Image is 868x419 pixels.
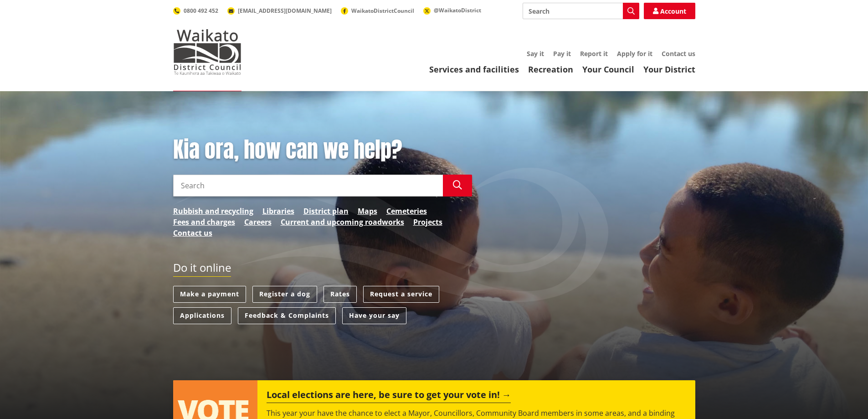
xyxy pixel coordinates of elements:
[617,49,652,58] a: Apply for it
[262,206,294,217] a: Libraries
[644,3,695,19] a: Account
[527,49,544,58] a: Say it
[173,307,231,324] a: Applications
[238,7,332,15] span: [EMAIL_ADDRESS][DOMAIN_NAME]
[173,175,443,197] input: Search input
[386,206,427,217] a: Cemeteries
[227,7,332,15] a: [EMAIL_ADDRESS][DOMAIN_NAME]
[244,217,272,228] a: Careers
[643,64,695,75] a: Your District
[324,286,357,303] a: Rates
[528,64,573,75] a: Recreation
[173,137,472,163] h1: Kia ora, how can we help?
[582,64,634,75] a: Your Council
[173,228,212,238] a: Contact us
[173,286,246,303] a: Make a payment
[523,3,639,19] input: Search input
[303,206,349,217] a: District plan
[173,7,218,15] a: 0800 492 452
[238,307,336,324] a: Feedback & Complaints
[173,29,241,75] img: Waikato District Council - Te Kaunihera aa Takiwaa o Waikato
[363,286,439,303] a: Request a service
[358,206,377,217] a: Maps
[281,217,404,228] a: Current and upcoming roadworks
[184,7,218,15] span: 0800 492 452
[173,206,253,217] a: Rubbish and recycling
[267,389,511,403] h2: Local elections are here, be sure to get your vote in!
[413,217,442,228] a: Projects
[434,6,481,14] span: @WaikatoDistrict
[342,307,406,324] a: Have your say
[351,7,414,15] span: WaikatoDistrictCouncil
[173,217,235,228] a: Fees and charges
[423,6,481,14] a: @WaikatoDistrict
[429,64,519,75] a: Services and facilities
[580,49,608,58] a: Report it
[173,261,231,277] h2: Do it online
[341,7,414,15] a: WaikatoDistrictCouncil
[662,49,695,58] a: Contact us
[252,286,317,303] a: Register a dog
[553,49,571,58] a: Pay it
